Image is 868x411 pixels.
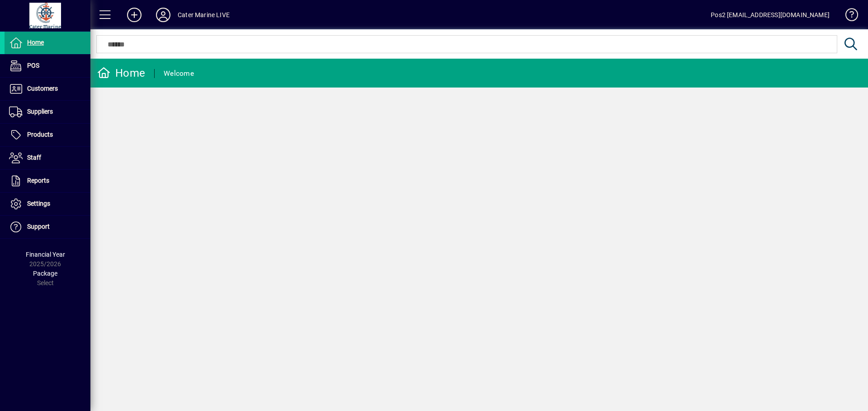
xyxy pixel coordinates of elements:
[27,62,39,69] span: POS
[27,39,44,46] span: Home
[149,7,178,23] button: Profile
[27,223,50,230] span: Support
[27,200,50,207] span: Settings
[5,78,90,100] a: Customers
[27,108,53,115] span: Suppliers
[27,154,41,161] span: Staff
[5,124,90,146] a: Products
[5,101,90,123] a: Suppliers
[27,85,58,92] span: Customers
[178,8,230,22] div: Cater Marine LIVE
[97,66,145,80] div: Home
[33,270,57,277] span: Package
[839,2,857,31] a: Knowledge Base
[5,193,90,215] a: Settings
[120,7,149,23] button: Add
[27,177,49,184] span: Reports
[5,216,90,238] a: Support
[164,66,194,81] div: Welcome
[5,55,90,77] a: POS
[711,8,830,22] div: Pos2 [EMAIL_ADDRESS][DOMAIN_NAME]
[5,170,90,192] a: Reports
[27,131,53,138] span: Products
[5,147,90,169] a: Staff
[26,251,65,258] span: Financial Year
